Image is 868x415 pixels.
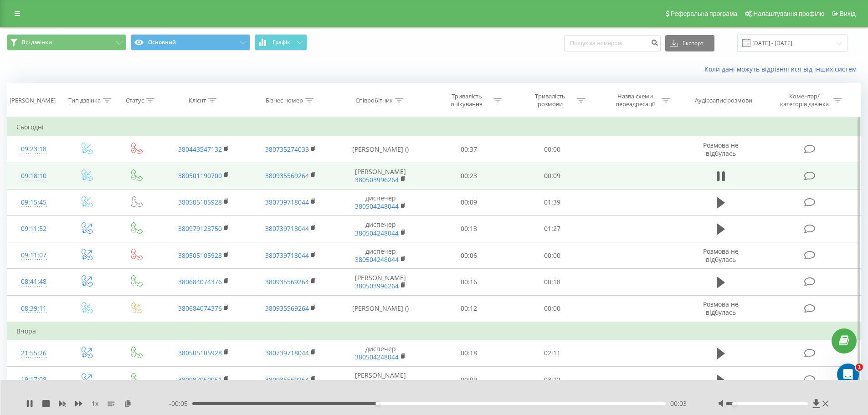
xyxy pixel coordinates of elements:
[671,10,738,17] span: Реферальна програма
[334,163,427,189] td: [PERSON_NAME]
[178,171,222,180] a: 380501190700
[375,402,379,405] div: Accessibility label
[732,402,736,405] div: Accessibility label
[265,171,309,180] a: 380935569264
[68,97,101,104] div: Тип дзвінка
[753,10,824,17] span: Налаштування профілю
[16,167,51,185] div: 09:18:10
[7,34,126,51] button: Всі дзвінки
[665,35,714,51] button: Експорт
[511,215,594,242] td: 01:27
[92,399,98,408] span: 1 x
[266,97,303,104] div: Бізнес номер
[265,145,309,154] a: 380735274033
[511,242,594,269] td: 00:00
[265,277,309,286] a: 380935569264
[16,273,51,291] div: 08:41:48
[778,92,831,108] div: Коментар/категорія дзвінка
[10,97,56,104] div: [PERSON_NAME]
[272,39,290,46] span: Графік
[334,136,427,163] td: [PERSON_NAME] ()
[511,367,594,393] td: 03:22
[837,364,859,385] iframe: Intercom live chat
[16,300,51,318] div: 08:39:11
[511,163,594,189] td: 00:09
[178,277,222,286] a: 380684074376
[355,229,399,237] a: 380504248044
[178,224,222,233] a: 380979128750
[355,202,399,210] a: 380504248044
[178,198,222,206] a: 380505105928
[7,118,861,136] td: Сьогодні
[355,353,399,361] a: 380504248044
[178,251,222,260] a: 380505105928
[334,242,427,269] td: диспечер
[265,251,309,260] a: 380739718044
[16,220,51,238] div: 09:11:52
[526,92,575,108] div: Тривалість розмови
[334,367,427,393] td: [PERSON_NAME]
[511,295,594,322] td: 00:00
[334,269,427,295] td: [PERSON_NAME]
[427,269,511,295] td: 00:16
[840,10,856,17] span: Вихід
[703,141,739,158] span: Розмова не відбулась
[355,255,399,264] a: 380504248044
[670,399,687,408] span: 00:03
[611,92,659,108] div: Назва схеми переадресації
[22,39,52,46] span: Всі дзвінки
[695,97,752,104] div: Аудіозапис розмови
[355,97,393,104] div: Співробітник
[511,340,594,366] td: 02:11
[355,379,399,388] a: 380503996264
[511,136,594,163] td: 00:00
[265,304,309,313] a: 380935569264
[334,189,427,215] td: диспечер
[355,282,399,290] a: 380503996264
[169,399,192,408] span: - 00:05
[703,300,739,317] span: Розмова не відбулась
[856,364,863,371] span: 1
[427,367,511,393] td: 00:09
[427,242,511,269] td: 00:06
[178,145,222,154] a: 380443547132
[16,371,51,389] div: 19:17:08
[178,348,222,357] a: 380505105928
[265,198,309,206] a: 380739718044
[265,224,309,233] a: 380739718044
[178,375,222,384] a: 380987050051
[703,247,739,264] span: Розмова не відбулась
[7,322,861,340] td: Вчора
[427,340,511,366] td: 00:18
[189,97,206,104] div: Клієнт
[334,215,427,242] td: диспечер
[265,348,309,357] a: 380739718044
[427,189,511,215] td: 00:09
[442,92,491,108] div: Тривалість очікування
[131,34,250,51] button: Основний
[427,215,511,242] td: 00:13
[334,340,427,366] td: диспечер
[16,246,51,264] div: 09:11:07
[427,295,511,322] td: 00:12
[16,140,51,158] div: 09:23:18
[511,269,594,295] td: 00:18
[511,189,594,215] td: 01:39
[265,375,309,384] a: 380935569264
[16,344,51,362] div: 21:55:26
[178,304,222,313] a: 380684074376
[126,97,144,104] div: Статус
[704,65,861,73] a: Коли дані можуть відрізнятися вiд інших систем
[16,194,51,211] div: 09:15:45
[564,35,661,51] input: Пошук за номером
[355,175,399,184] a: 380503996264
[334,295,427,322] td: [PERSON_NAME] ()
[427,136,511,163] td: 00:37
[427,163,511,189] td: 00:23
[255,34,307,51] button: Графік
